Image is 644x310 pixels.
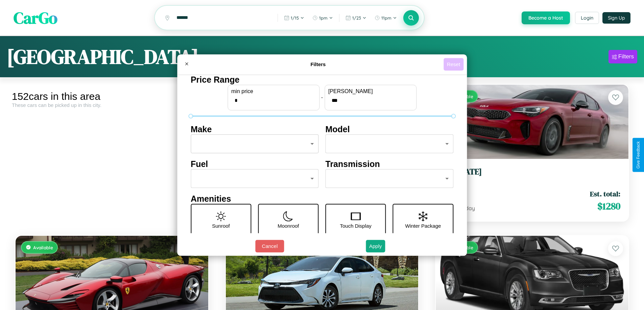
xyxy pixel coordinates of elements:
button: Login [575,12,599,24]
h4: Make [191,124,319,134]
button: Apply [366,240,385,252]
span: 1pm [319,15,328,21]
button: 1pm [309,12,336,23]
h4: Amenities [191,194,453,204]
p: Sunroof [212,221,230,230]
h3: Kia [DATE] [444,167,620,177]
span: $ 1280 [597,199,620,213]
div: Filters [618,53,634,60]
p: Winter Package [405,221,441,230]
div: 152 cars in this area [12,91,212,102]
button: 11pm [371,12,400,23]
div: Give Feedback [636,141,641,169]
p: Moonroof [278,221,299,230]
h4: Transmission [326,159,454,169]
h4: Fuel [191,159,319,169]
span: Available [33,245,53,250]
p: Touch Display [340,221,371,230]
h4: Model [326,124,454,134]
div: These cars can be picked up in this city. [12,102,212,108]
button: 1/15 [281,12,308,23]
span: 1 / 15 [291,15,299,21]
button: Become a Host [522,11,570,24]
span: / day [461,205,475,212]
h1: [GEOGRAPHIC_DATA] [7,43,199,71]
p: - [321,93,323,102]
h4: Price Range [191,75,453,85]
span: 11pm [381,15,391,21]
button: Sign Up [602,12,630,24]
label: [PERSON_NAME] [328,88,413,94]
button: Filters [609,50,637,63]
span: Est. total: [590,189,620,199]
a: Kia [DATE]2014 [444,167,620,184]
button: 1/23 [342,12,370,23]
label: min price [231,88,316,94]
span: 1 / 23 [352,15,361,21]
span: CarGo [14,7,57,29]
h4: Filters [193,61,444,67]
button: Reset [444,58,463,71]
button: Cancel [255,240,284,252]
